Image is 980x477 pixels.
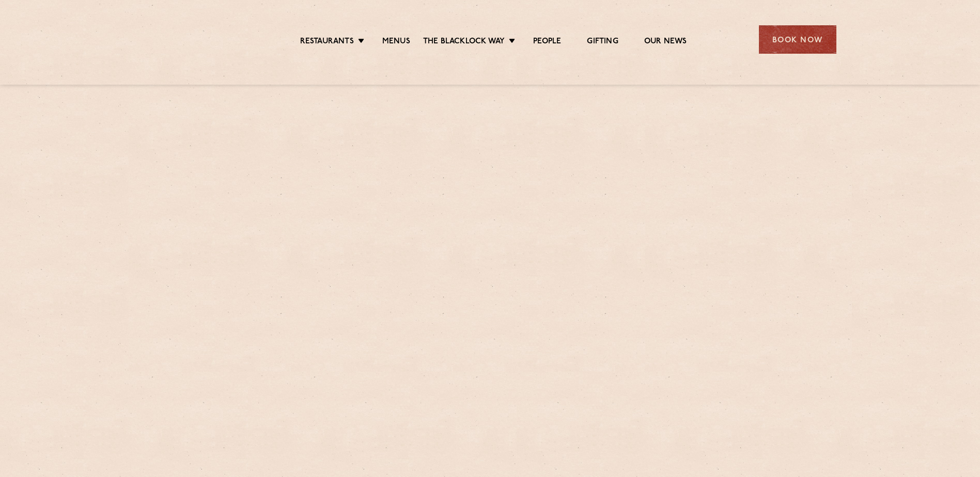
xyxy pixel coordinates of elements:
a: Menus [382,37,410,48]
div: Book Now [759,25,836,54]
a: Gifting [587,37,618,48]
a: Restaurants [300,37,354,48]
img: svg%3E [144,10,234,69]
a: Our News [644,37,687,48]
a: The Blacklock Way [423,37,505,48]
a: People [533,37,561,48]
